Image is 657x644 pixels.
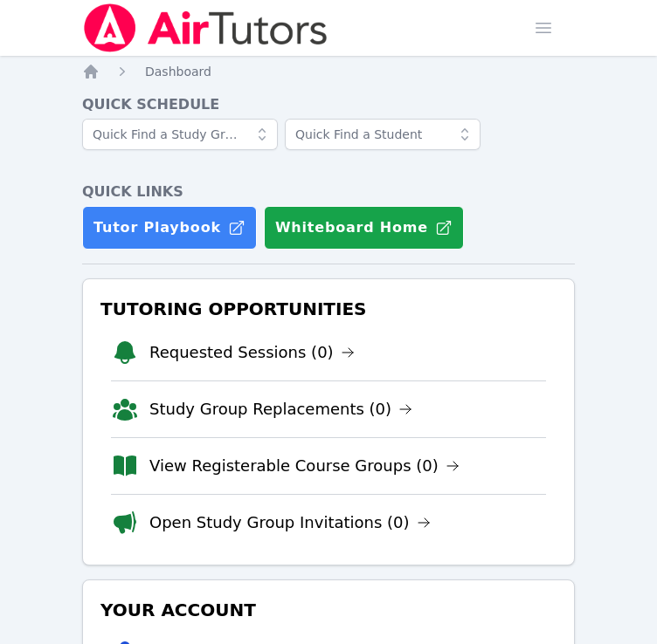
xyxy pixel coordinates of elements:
[149,340,355,365] a: Requested Sessions (0)
[82,63,575,80] nav: Breadcrumb
[82,3,329,52] img: Air Tutors
[82,119,278,150] input: Quick Find a Study Group
[149,454,460,478] a: View Registerable Course Groups (0)
[285,119,481,150] input: Quick Find a Student
[149,397,412,421] a: Study Group Replacements (0)
[82,94,575,115] h4: Quick Schedule
[97,293,560,325] h3: Tutoring Opportunities
[149,510,431,535] a: Open Study Group Invitations (0)
[97,594,560,626] h3: Your Account
[82,206,257,250] a: Tutor Playbook
[145,63,211,80] a: Dashboard
[145,65,211,79] span: Dashboard
[264,206,464,250] button: Whiteboard Home
[82,182,575,202] h4: Quick Links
